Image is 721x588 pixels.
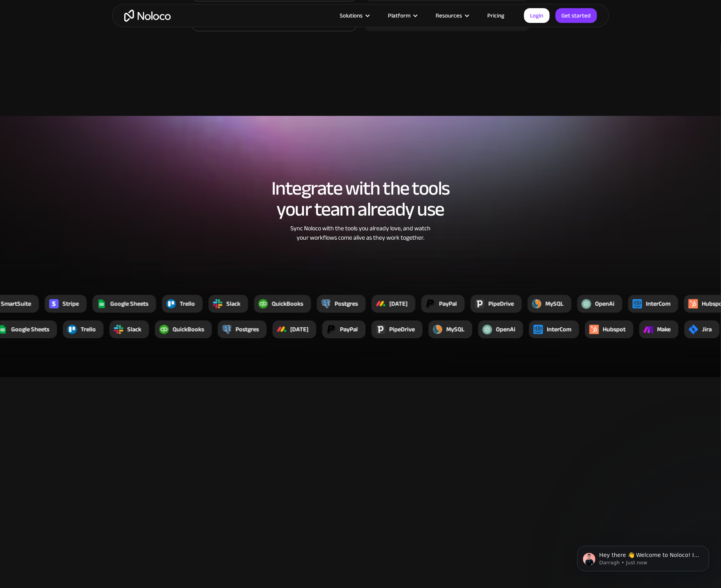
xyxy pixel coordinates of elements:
[546,299,564,308] div: MySQL
[110,299,148,308] div: Google Sheets
[488,299,514,308] div: PipeDrive
[1,299,31,308] div: SmartSuite
[11,325,49,334] div: Google Sheets
[446,325,465,334] div: MySQL
[496,325,516,334] div: OpenAi
[127,325,141,334] div: Slack
[335,299,358,308] div: Postgres
[379,10,426,21] div: Platform
[236,325,259,334] div: Postgres
[595,299,615,308] div: OpenAi
[436,10,462,21] div: Resources
[702,325,712,334] div: Jira
[272,299,303,308] div: QuickBooks
[63,299,79,308] div: Stripe
[81,325,96,334] div: Trello
[330,10,379,21] div: Solutions
[547,325,572,334] div: InterCom
[657,325,671,334] div: Make
[439,299,457,308] div: PayPal
[290,325,309,334] div: [DATE]
[226,299,240,308] div: Slack
[340,10,363,21] div: Solutions
[180,299,195,308] div: Trello
[566,530,721,584] iframe: Intercom notifications message
[340,325,358,334] div: PayPal
[524,8,550,23] a: Login
[646,299,671,308] div: InterCom
[603,325,626,334] div: Hubspot
[258,224,464,242] div: Sync Noloco with the tools you already love, and watch your workflows come alive as they work tog...
[173,325,204,334] div: QuickBooks
[388,10,411,21] div: Platform
[120,178,601,220] h2: Integrate with the tools your team already use
[478,10,514,21] a: Pricing
[556,8,597,23] a: Get started
[426,10,478,21] div: Resources
[124,10,171,22] a: home
[389,299,408,308] div: [DATE]
[389,325,415,334] div: PipeDrive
